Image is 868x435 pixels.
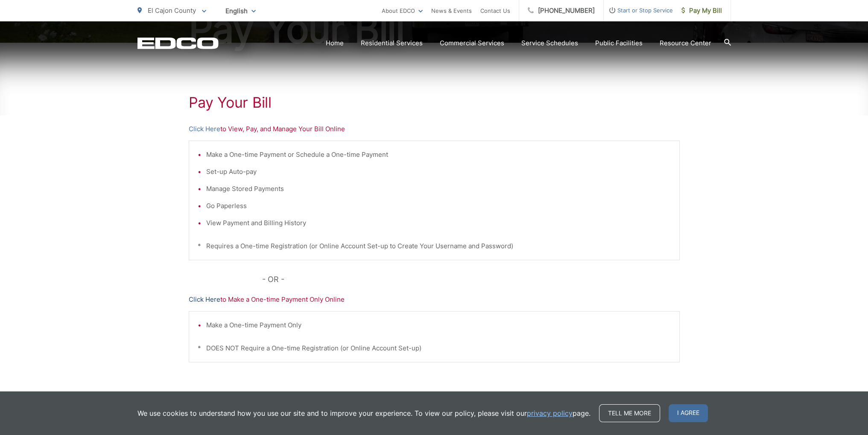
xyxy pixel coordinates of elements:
[326,38,344,48] a: Home
[189,294,220,305] a: Click Here
[669,404,708,422] span: I agree
[361,38,423,48] a: Residential Services
[660,38,711,48] a: Resource Center
[206,150,671,160] li: Make a One-time Payment or Schedule a One-time Payment
[148,6,196,15] span: El Cajon County
[595,38,643,48] a: Public Facilities
[219,3,262,18] span: English
[521,38,578,48] a: Service Schedules
[431,6,472,16] a: News & Events
[206,320,671,330] li: Make a One-time Payment Only
[198,241,671,251] p: * Requires a One-time Registration (or Online Account Set-up to Create Your Username and Password)
[599,404,660,422] a: Tell me more
[681,6,722,16] span: Pay My Bill
[480,6,510,16] a: Contact Us
[206,218,671,228] li: View Payment and Billing History
[382,6,423,16] a: About EDCO
[137,408,590,418] p: We use cookies to understand how you use our site and to improve your experience. To view our pol...
[189,124,680,134] p: to View, Pay, and Manage Your Bill Online
[189,294,680,305] p: to Make a One-time Payment Only Online
[189,94,680,111] h1: Pay Your Bill
[189,124,220,134] a: Click Here
[440,38,504,48] a: Commercial Services
[206,201,671,211] li: Go Paperless
[206,167,671,177] li: Set-up Auto-pay
[206,184,671,194] li: Manage Stored Payments
[198,343,671,353] p: * DOES NOT Require a One-time Registration (or Online Account Set-up)
[262,273,680,286] p: - OR -
[527,408,573,418] a: privacy policy
[137,37,219,49] a: EDCD logo. Return to the homepage.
